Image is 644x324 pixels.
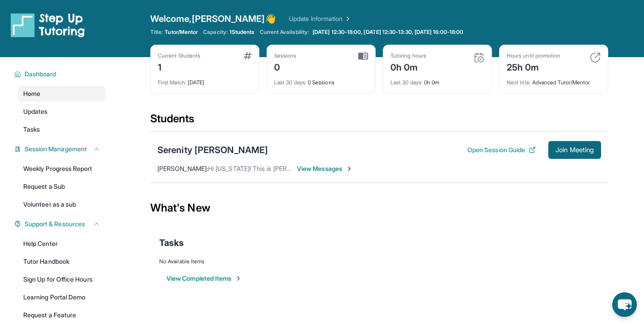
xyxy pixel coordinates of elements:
a: Request a Feature [18,307,106,323]
span: Next title : [507,79,531,86]
span: View Messages [297,164,353,173]
span: First Match : [158,79,186,86]
a: Weekly Progress Report [18,161,106,177]
button: Open Session Guide [467,145,536,154]
div: 0h 0m [390,74,484,86]
span: [DATE] 12:30-18:00, [DATE] 12:30-13:30, [DATE] 16:00-18:00 [313,29,463,36]
span: Current Availability: [260,29,309,36]
div: Serenity [PERSON_NAME] [157,144,268,156]
button: Session Management [21,145,100,154]
span: 1 Students [229,29,254,36]
a: Volunteer as a sub [18,196,106,212]
a: Tasks [18,121,106,137]
div: [DATE] [158,74,252,86]
span: Join Meeting [555,147,594,153]
button: Join Meeting [548,141,601,159]
a: Sign Up for Office Hours [18,271,106,287]
span: Tasks [23,125,40,134]
span: Session Management [25,145,87,154]
a: [DATE] 12:30-18:00, [DATE] 12:30-13:30, [DATE] 16:00-18:00 [311,29,465,36]
button: View Completed Items [166,274,242,283]
img: Chevron Right [343,14,352,23]
a: Updates [18,104,106,120]
img: card [358,52,368,60]
a: Help Center [18,236,106,252]
img: logo [11,12,85,37]
a: Request a Sub [18,179,106,195]
div: 0 [274,59,297,74]
img: Chevron-Right [346,165,353,172]
span: Last 30 days : [274,79,306,86]
span: Updates [23,107,48,116]
span: Home [23,89,40,98]
div: Current Students [158,52,200,59]
span: [PERSON_NAME] : [157,165,208,172]
a: Tutor Handbook [18,253,106,270]
img: card [474,52,484,63]
div: No Available Items [159,258,599,265]
span: Dashboard [25,70,56,79]
a: Learning Portal Demo [18,289,106,305]
img: card [590,52,601,63]
button: Support & Resources [21,220,100,228]
div: Sessions [274,52,297,59]
div: What's New [150,188,608,228]
div: 1 [158,59,200,74]
img: card [244,52,252,59]
div: 0h 0m [390,59,426,74]
div: Advanced Tutor/Mentor [507,74,601,86]
div: Students [150,112,608,131]
span: Capacity: [203,29,228,36]
span: Tasks [159,237,184,249]
span: Last 30 days : [390,79,423,86]
a: Home [18,86,106,102]
div: 0 Sessions [274,74,368,86]
span: Welcome, [PERSON_NAME] 👋 [150,12,276,25]
button: Dashboard [21,70,100,79]
span: Tutor/Mentor [165,29,198,36]
div: 25h 0m [507,59,560,74]
a: Update Information [289,14,352,23]
span: Support & Resources [25,220,85,228]
button: chat-button [612,292,637,317]
span: Title: [150,29,163,36]
div: Tutoring hours [390,52,426,59]
div: Hours until promotion [507,52,560,59]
